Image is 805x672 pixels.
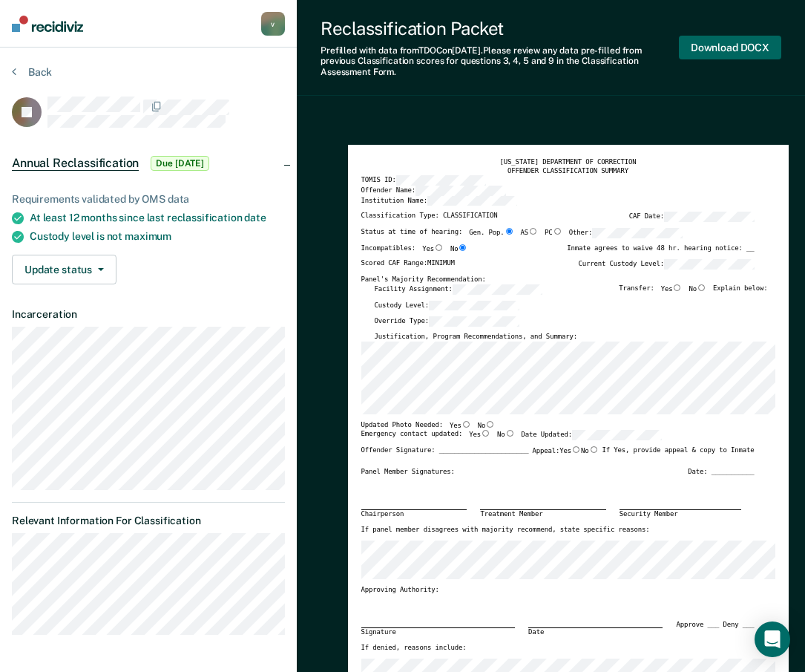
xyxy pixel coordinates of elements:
div: Custody level is not [30,230,285,243]
input: PC [553,228,562,235]
input: Custody Level: [429,301,519,311]
label: CAF Date: [629,212,755,222]
div: Updated Photo Needed: [361,421,496,431]
input: No [458,244,467,251]
input: Facility Assignment: [453,284,543,295]
div: Inmate agrees to waive 48 hr. hearing notice: __ [567,244,754,260]
label: No [581,446,599,456]
label: AS [521,228,539,238]
label: Other: [569,228,683,238]
label: No [497,430,515,440]
div: Reclassification Packet [321,18,679,39]
label: Custody Level: [375,301,519,311]
div: Panel Member Signatures: [361,468,455,477]
input: No [485,421,495,428]
input: No [697,284,706,291]
label: Current Custody Level: [578,259,754,270]
label: Yes [661,284,683,295]
input: Yes [571,446,581,453]
input: Override Type: [429,316,519,327]
label: PC [545,228,562,238]
input: Other: [592,228,683,238]
input: TOMIS ID: [396,175,487,186]
label: Facility Assignment: [375,284,543,295]
label: Institution Name: [361,196,518,206]
button: Back [12,65,52,79]
div: At least 12 months since last reclassification [30,212,285,224]
label: No [450,244,468,254]
input: Offender Name: [415,186,506,196]
button: Download DOCX [679,36,781,60]
span: date [244,212,266,224]
img: Recidiviz [12,16,83,32]
label: Appeal: [533,446,599,462]
input: No [505,430,515,437]
div: Incompatibles: [361,244,468,260]
div: Status at time of hearing: [361,228,683,244]
input: Gen. Pop. [505,228,514,235]
span: Annual Reclassification [12,156,139,171]
div: Emergency contact updated: [361,430,663,446]
div: Requirements validated by OMS data [12,193,285,206]
div: Open Intercom Messenger [755,622,790,657]
label: No [689,284,706,295]
input: AS [528,228,538,235]
input: Current Custody Level: [664,259,755,270]
div: Treatment Member [480,509,605,519]
div: Signature [361,627,516,637]
div: Approving Authority: [361,586,755,595]
dt: Incarceration [12,308,285,321]
label: Scored CAF Range: MINIMUM [361,259,455,270]
label: Date Updated: [522,430,663,440]
button: v [261,12,285,36]
div: Transfer: Explain below: [619,284,767,301]
div: Security Member [620,509,741,519]
div: Chairperson [361,509,467,519]
div: Date [528,627,663,637]
label: If panel member disagrees with majority recommend, state specific reasons: [361,526,650,535]
label: Yes [559,446,581,456]
input: Yes [481,430,490,437]
label: Gen. Pop. [469,228,513,238]
label: TOMIS ID: [361,175,487,186]
label: Classification Type: CLASSIFICATION [361,212,498,222]
div: Panel's Majority Recommendation: [361,275,755,284]
input: Yes [672,284,682,291]
label: Offender Name: [361,186,506,196]
input: Yes [434,244,444,251]
div: Approve ___ Deny ___ [676,621,754,644]
input: No [589,446,599,453]
div: [US_STATE] DEPARTMENT OF CORRECTION [361,158,775,167]
input: Institution Name: [427,196,518,206]
input: CAF Date: [664,212,755,222]
div: Offender Signature: _______________________ If Yes, provide appeal & copy to Inmate [361,446,755,468]
label: If denied, reasons include: [361,644,467,653]
label: Yes [469,430,490,440]
label: Yes [450,421,471,431]
span: maximum [125,230,171,242]
label: Justification, Program Recommendations, and Summary: [375,333,577,342]
div: Date: ___________ [688,468,754,477]
label: No [478,421,496,431]
dt: Relevant Information For Classification [12,515,285,527]
div: Prefilled with data from TDOC on [DATE] . Please review any data pre-filled from previous Classif... [321,45,679,77]
button: Update status [12,255,116,284]
label: Override Type: [375,316,519,327]
span: Due [DATE] [151,156,209,171]
input: Date Updated: [572,430,663,440]
label: Yes [422,244,444,254]
input: Yes [461,421,471,428]
div: OFFENDER CLASSIFICATION SUMMARY [361,167,775,176]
